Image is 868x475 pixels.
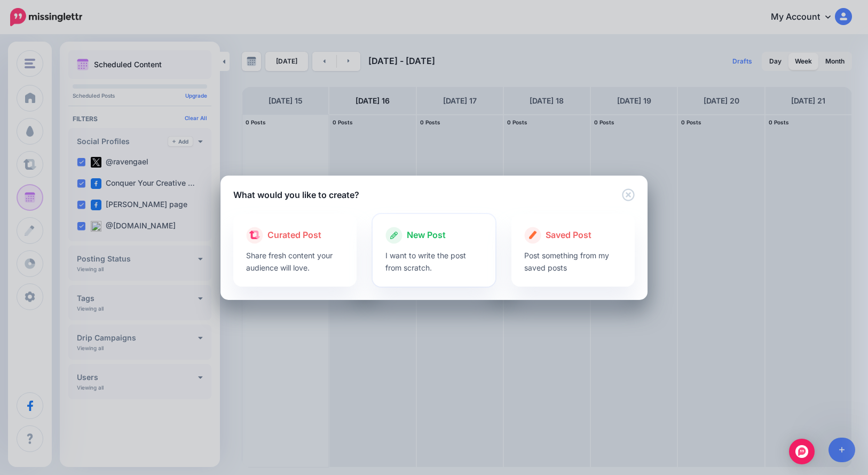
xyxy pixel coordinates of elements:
[622,188,635,202] button: Close
[267,228,321,242] span: Curated Post
[233,188,359,201] h5: What would you like to create?
[546,228,591,242] span: Saved Post
[524,249,622,274] p: Post something from my saved posts
[789,439,815,464] div: Open Intercom Messenger
[249,231,260,239] img: curate.png
[246,249,344,274] p: Share fresh content your audience will love.
[385,249,483,274] p: I want to write the post from scratch.
[407,228,446,242] span: New Post
[529,231,537,239] img: create.png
